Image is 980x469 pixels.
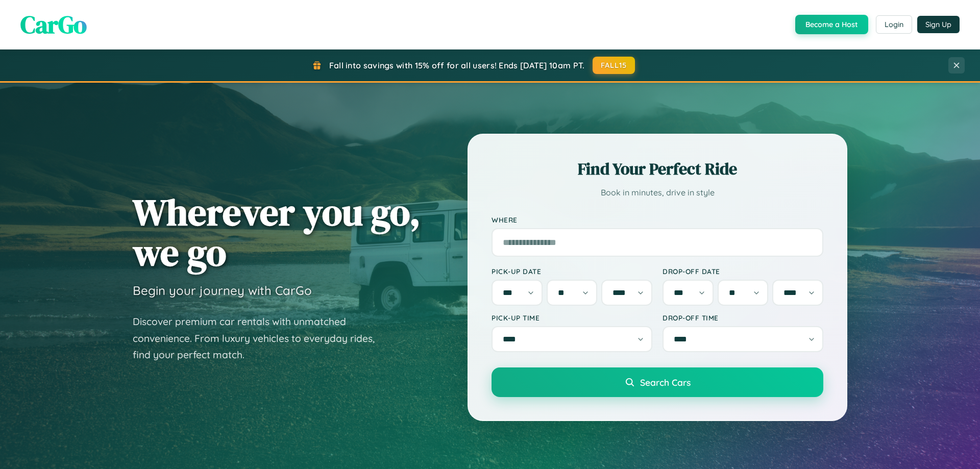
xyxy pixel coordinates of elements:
button: FALL15 [593,57,635,74]
button: Sign Up [917,16,960,33]
h2: Find Your Perfect Ride [492,158,823,180]
span: CarGo [20,8,87,41]
label: Where [492,215,823,224]
h3: Begin your journey with CarGo [133,283,312,298]
label: Drop-off Time [663,313,823,322]
button: Become a Host [795,15,868,34]
span: Fall into savings with 15% off for all users! Ends [DATE] 10am PT. [329,60,585,70]
label: Pick-up Date [492,267,652,276]
span: Search Cars [640,377,691,388]
p: Book in minutes, drive in style [492,185,823,200]
label: Pick-up Time [492,313,652,322]
h1: Wherever you go, we go [133,192,421,273]
p: Discover premium car rentals with unmatched convenience. From luxury vehicles to everyday rides, ... [133,313,388,363]
label: Drop-off Date [663,267,823,276]
button: Search Cars [492,367,823,397]
button: Login [876,15,912,34]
